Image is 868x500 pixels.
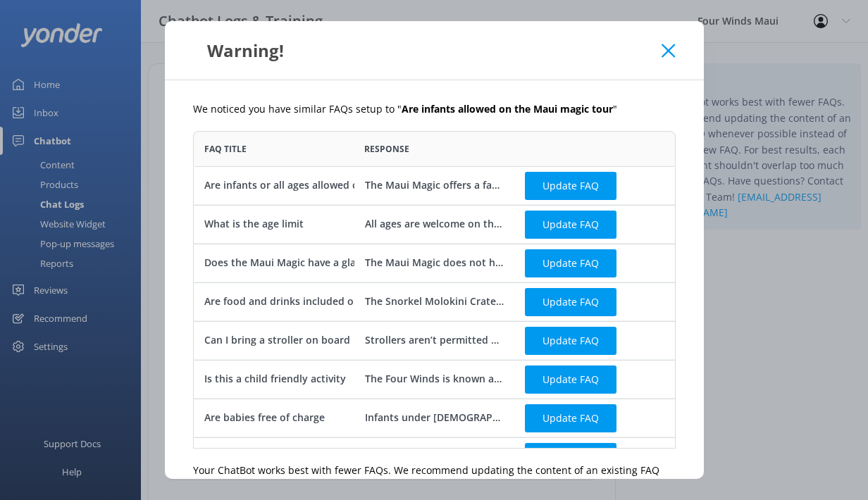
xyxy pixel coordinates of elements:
[193,360,676,399] div: row
[204,411,325,426] div: Are babies free of charge
[204,217,304,232] div: What is the age limit
[204,142,247,156] span: FAQ Title
[193,166,676,448] div: grid
[204,178,446,194] div: Are infants or all ages allowed on the Maui Magic?
[364,372,504,387] div: The Four Winds is known as [PERSON_NAME]’s “family fun boat” and was designed with kids in mind. ...
[193,321,676,360] div: row
[364,256,504,271] div: The Maui Magic does not have a glass-bottom viewing room. If you're looking for that feature, che...
[525,365,616,394] button: Update FAQ
[204,333,350,349] div: Can I bring a stroller on board
[193,39,662,62] div: Warning!
[525,211,616,239] button: Update FAQ
[193,399,676,437] div: row
[525,288,616,316] button: Update FAQ
[193,282,676,321] div: row
[204,372,346,387] div: Is this a child friendly activity
[525,249,616,277] button: Update FAQ
[193,205,676,244] div: row
[204,256,409,271] div: Does the Maui Magic have a glass bottom?
[193,166,676,205] div: row
[193,101,676,117] p: We noticed you have similar FAQs setup to " "
[525,172,616,200] button: Update FAQ
[364,142,409,156] span: Response
[525,404,616,432] button: Update FAQ
[364,178,504,194] div: The Maui Magic offers a faster-paced experience and is best suited for guests ages [DEMOGRAPHIC_D...
[525,443,616,471] button: Update FAQ
[193,244,676,282] div: row
[662,44,675,58] button: Close
[525,327,616,355] button: Update FAQ
[364,333,504,349] div: Strollers aren’t permitted on board due to limited space, but you’re welcome to bring a car seat ...
[193,437,676,476] div: row
[364,411,504,426] div: Infants under [DEMOGRAPHIC_DATA] are free! Just let us know in advance if you’re bringing a baby ...
[364,217,504,232] div: All ages are welcome on the Four Winds.
[204,294,522,310] div: Are food and drinks included on the Snorkel Molokini Crater Tour
[364,294,504,310] div: The Snorkel Molokini Crater Tour includes breakfast, a deluxe lunch taco bar, fresh-baked cookies...
[402,102,613,115] b: Are infants allowed on the Maui magic tour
